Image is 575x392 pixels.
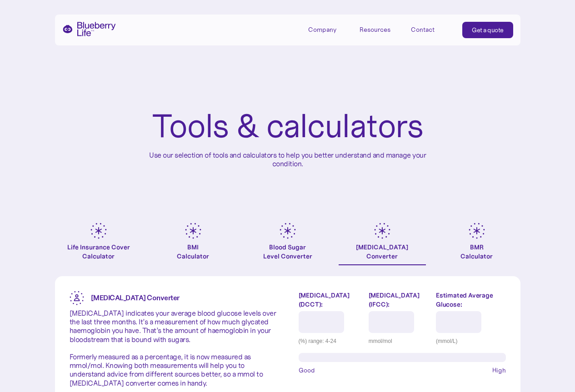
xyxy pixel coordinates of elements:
a: BMRCalculator [433,223,520,265]
div: mmol/mol [369,337,429,346]
strong: [MEDICAL_DATA] Converter [91,293,180,302]
div: (%) range: 4-24 [299,337,362,346]
h1: Tools & calculators [152,109,423,144]
div: (mmol/L) [436,337,505,346]
div: Contact [411,26,435,34]
span: High [492,366,506,375]
div: BMI Calculator [177,243,209,261]
a: Life Insurance Cover Calculator [55,223,142,265]
a: home [62,22,116,36]
div: Life Insurance Cover Calculator [55,243,142,261]
a: Contact [411,22,452,37]
div: BMR Calculator [460,243,493,261]
label: [MEDICAL_DATA] (IFCC): [369,291,429,309]
div: Resources [360,22,400,37]
p: Use our selection of tools and calculators to help you better understand and manage your condition. [142,151,433,168]
div: Get a quote [472,25,504,35]
div: Company [308,22,349,37]
div: [MEDICAL_DATA] Converter [356,243,408,261]
a: Blood SugarLevel Converter [244,223,331,265]
label: Estimated Average Glucose: [436,291,505,309]
div: Company [308,26,336,34]
a: BMICalculator [150,223,237,265]
label: [MEDICAL_DATA] (DCCT): [299,291,362,309]
div: Blood Sugar Level Converter [263,243,312,261]
a: [MEDICAL_DATA]Converter [339,223,426,265]
p: [MEDICAL_DATA] indicates your average blood glucose levels over the last three months. It’s a mea... [70,309,277,387]
a: Get a quote [462,22,513,38]
div: Resources [360,26,390,34]
span: Good [299,366,315,375]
